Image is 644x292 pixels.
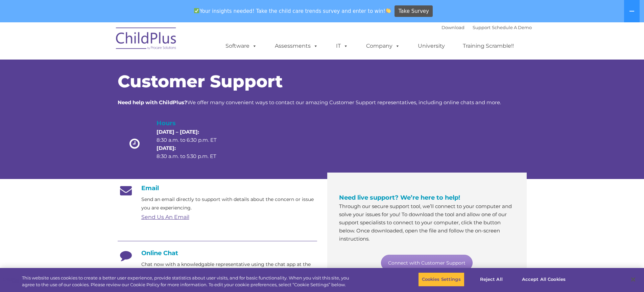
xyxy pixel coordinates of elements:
a: Send Us An Email [141,214,189,220]
a: Download [442,25,464,30]
strong: [DATE]: [157,145,176,151]
p: 8:30 a.m. to 6:30 p.m. ET 8:30 a.m. to 5:30 p.m. ET [157,128,228,160]
a: IT [329,39,355,53]
span: Your insights needed! Take the child care trends survey and enter to win! [191,4,394,18]
a: Company [359,39,407,53]
img: 👏 [386,8,391,13]
img: ChildPlus by Procare Solutions [113,23,180,57]
h4: Hours [157,118,228,128]
p: Send an email directly to support with details about the concern or issue you are experiencing. [141,195,317,212]
p: Through our secure support tool, we’ll connect to your computer and solve your issues for you! To... [339,202,515,243]
button: Close [626,272,641,287]
p: Chat now with a knowledgable representative using the chat app at the bottom right. [141,260,317,277]
button: Cookies Settings [418,272,464,287]
a: Support [473,25,491,30]
a: Schedule A Demo [492,25,532,30]
span: Need live support? We’re here to help! [339,194,460,201]
strong: [DATE] – [DATE]: [157,129,199,135]
img: ✅ [194,8,199,13]
span: Take Survey [399,5,429,17]
button: Reject All [470,272,512,287]
button: Accept All Cookies [518,272,569,287]
strong: Need help with ChildPlus? [118,99,187,106]
a: Connect with Customer Support [381,255,473,271]
a: Assessments [268,39,325,53]
span: We offer many convenient ways to contact our amazing Customer Support representatives, including ... [118,99,501,106]
font: | [442,25,532,30]
span: Customer Support [118,71,283,92]
a: Software [219,39,264,53]
a: Take Survey [395,5,433,17]
a: University [411,39,452,53]
h4: Online Chat [118,249,317,257]
a: Training Scramble!! [456,39,521,53]
div: This website uses cookies to create a better user experience, provide statistics about user visit... [22,275,354,288]
h4: Email [118,184,317,192]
